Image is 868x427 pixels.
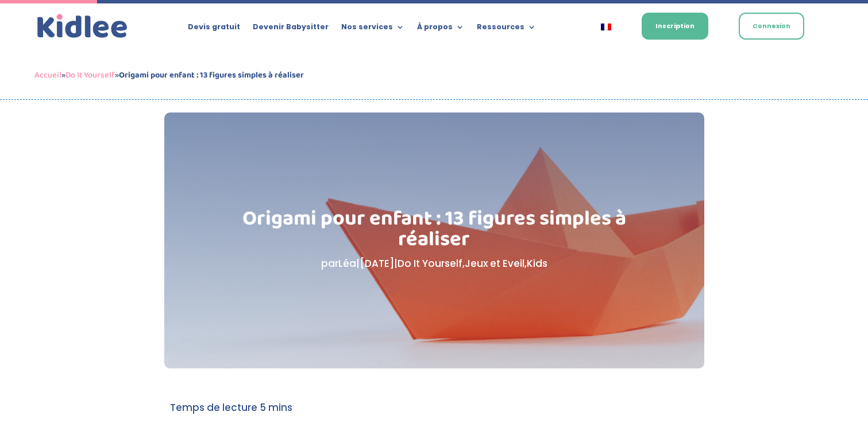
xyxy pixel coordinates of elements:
a: Jeux et Eveil [465,257,524,270]
a: Léa [338,257,356,270]
h1: Origami pour enfant : 13 figures simples à réaliser [222,208,646,255]
p: par | | , , [222,255,646,272]
a: Kids [527,257,547,270]
span: [DATE] [360,257,394,270]
a: Do It Yourself [398,257,462,270]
